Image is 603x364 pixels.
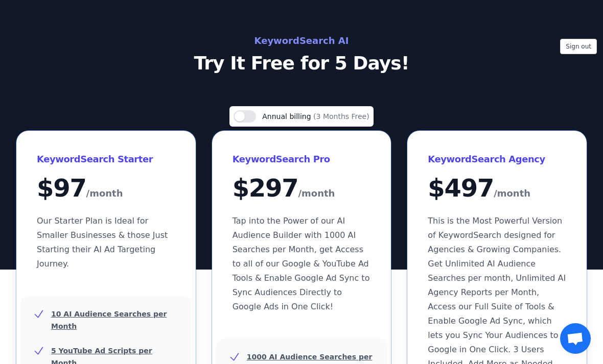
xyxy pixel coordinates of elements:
span: Annual billing [262,112,313,120]
div: $ 297 [233,176,371,202]
h3: KeywordSearch Pro [233,151,371,167]
span: /month [494,185,530,202]
button: Sign out [560,39,597,54]
span: /month [298,185,335,202]
u: 10 AI Audience Searches per Month [51,310,167,330]
div: Ouvrir le chat [560,323,591,354]
span: Our Starter Plan is Ideal for Smaller Businesses & those Just Starting their AI Ad Targeting Jour... [37,216,168,269]
h2: KeywordSearch AI [73,33,530,49]
h3: KeywordSearch Agency [428,151,566,167]
div: $ 97 [37,176,175,202]
h3: KeywordSearch Starter [37,151,175,167]
div: $ 497 [428,176,566,202]
p: Try It Free for 5 Days! [73,53,530,74]
span: (3 Months Free) [313,112,369,120]
span: /month [86,185,123,202]
span: Tap into the Power of our AI Audience Builder with 1000 AI Searches per Month, get Access to all ... [233,216,370,311]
